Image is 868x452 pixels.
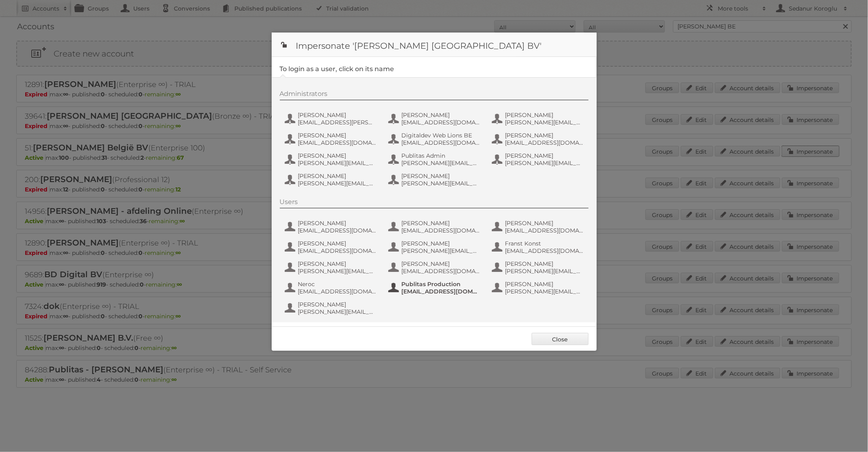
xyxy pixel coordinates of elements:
div: Administrators [280,90,589,100]
span: [PERSON_NAME] [402,260,481,267]
span: [PERSON_NAME][EMAIL_ADDRESS][PERSON_NAME][DOMAIN_NAME] [505,267,584,275]
span: [EMAIL_ADDRESS][DOMAIN_NAME] [505,139,584,146]
span: [PERSON_NAME][EMAIL_ADDRESS][DOMAIN_NAME] [402,247,481,254]
span: Neroc [298,280,377,288]
span: [EMAIL_ADDRESS][DOMAIN_NAME] [402,227,481,234]
button: [PERSON_NAME] [EMAIL_ADDRESS][PERSON_NAME][DOMAIN_NAME] [284,111,379,127]
span: [PERSON_NAME] [298,240,377,247]
button: [PERSON_NAME] [PERSON_NAME][EMAIL_ADDRESS][DOMAIN_NAME] [491,111,587,127]
span: [PERSON_NAME] [298,260,377,267]
button: [PERSON_NAME] [EMAIL_ADDRESS][DOMAIN_NAME] [491,131,587,147]
span: [EMAIL_ADDRESS][DOMAIN_NAME] [298,139,377,146]
button: [PERSON_NAME] [PERSON_NAME][EMAIL_ADDRESS][DOMAIN_NAME] [387,172,483,188]
span: [PERSON_NAME] [298,301,377,308]
span: [EMAIL_ADDRESS][DOMAIN_NAME] [298,227,377,234]
button: [PERSON_NAME] [PERSON_NAME][EMAIL_ADDRESS][PERSON_NAME][DOMAIN_NAME] [284,259,379,276]
legend: To login as a user, click on its name [280,65,394,73]
button: [PERSON_NAME] [PERSON_NAME][EMAIL_ADDRESS][DOMAIN_NAME] [491,280,587,296]
button: Neroc [EMAIL_ADDRESS][DOMAIN_NAME] [284,280,379,296]
span: [PERSON_NAME][EMAIL_ADDRESS][DOMAIN_NAME] [505,288,584,295]
span: [PERSON_NAME][EMAIL_ADDRESS][PERSON_NAME][DOMAIN_NAME] [505,159,584,167]
span: [PERSON_NAME] [402,111,481,119]
button: Digitaldev Web Lions BE [EMAIL_ADDRESS][DOMAIN_NAME] [387,131,483,147]
span: [PERSON_NAME] [505,132,584,139]
button: [PERSON_NAME] [EMAIL_ADDRESS][DOMAIN_NAME] [284,239,379,255]
button: [PERSON_NAME] [EMAIL_ADDRESS][DOMAIN_NAME] [387,111,483,127]
button: Publitas Production [EMAIL_ADDRESS][DOMAIN_NAME] [387,280,483,296]
button: [PERSON_NAME] [PERSON_NAME][EMAIL_ADDRESS][DOMAIN_NAME] [284,300,379,316]
span: Digitaldev Web Lions BE [402,132,481,139]
span: [PERSON_NAME][EMAIL_ADDRESS][PERSON_NAME][DOMAIN_NAME] [402,159,481,167]
div: Users [280,198,589,209]
span: [PERSON_NAME] [402,172,481,180]
button: [PERSON_NAME] [PERSON_NAME][EMAIL_ADDRESS][DOMAIN_NAME] [284,172,379,188]
span: [PERSON_NAME][EMAIL_ADDRESS][DOMAIN_NAME] [505,119,584,126]
span: [PERSON_NAME][EMAIL_ADDRESS][DOMAIN_NAME] [298,308,377,315]
span: [PERSON_NAME] [298,219,377,227]
span: [PERSON_NAME] [505,152,584,159]
span: [PERSON_NAME] [505,280,584,288]
span: [EMAIL_ADDRESS][DOMAIN_NAME] [505,247,584,254]
button: [PERSON_NAME] [PERSON_NAME][EMAIL_ADDRESS][PERSON_NAME][DOMAIN_NAME] [491,259,587,276]
span: [PERSON_NAME] [505,260,584,267]
span: [PERSON_NAME] [505,219,584,227]
button: [PERSON_NAME] [PERSON_NAME][EMAIL_ADDRESS][DOMAIN_NAME] [284,151,379,167]
button: [PERSON_NAME] [EMAIL_ADDRESS][DOMAIN_NAME] [284,219,379,235]
span: [EMAIL_ADDRESS][DOMAIN_NAME] [402,288,481,295]
span: [PERSON_NAME] [298,172,377,180]
button: [PERSON_NAME] [PERSON_NAME][EMAIL_ADDRESS][PERSON_NAME][DOMAIN_NAME] [491,151,587,167]
span: Publitas Production [402,280,481,288]
span: Publitas Admin [402,152,481,159]
span: [PERSON_NAME] [298,132,377,139]
span: [PERSON_NAME][EMAIL_ADDRESS][PERSON_NAME][DOMAIN_NAME] [298,267,377,275]
span: [EMAIL_ADDRESS][DOMAIN_NAME] [402,139,481,146]
button: [PERSON_NAME] [EMAIL_ADDRESS][DOMAIN_NAME] [387,219,483,235]
a: Close [532,333,589,345]
span: [PERSON_NAME] [505,111,584,119]
span: [EMAIL_ADDRESS][DOMAIN_NAME] [505,227,584,234]
span: [PERSON_NAME] [298,152,377,159]
span: [PERSON_NAME][EMAIL_ADDRESS][DOMAIN_NAME] [298,180,377,187]
span: [PERSON_NAME] [402,240,481,247]
h1: Impersonate '[PERSON_NAME] [GEOGRAPHIC_DATA] BV' [272,33,597,57]
span: [EMAIL_ADDRESS][DOMAIN_NAME] [402,267,481,275]
span: [EMAIL_ADDRESS][DOMAIN_NAME] [298,247,377,254]
span: [PERSON_NAME] [298,111,377,119]
span: [PERSON_NAME] [402,219,481,227]
button: Franst Konst [EMAIL_ADDRESS][DOMAIN_NAME] [491,239,587,255]
span: [EMAIL_ADDRESS][DOMAIN_NAME] [402,119,481,126]
button: [PERSON_NAME] [EMAIL_ADDRESS][DOMAIN_NAME] [387,259,483,276]
span: [EMAIL_ADDRESS][PERSON_NAME][DOMAIN_NAME] [298,119,377,126]
button: [PERSON_NAME] [EMAIL_ADDRESS][DOMAIN_NAME] [284,131,379,147]
span: [PERSON_NAME][EMAIL_ADDRESS][DOMAIN_NAME] [298,159,377,167]
button: [PERSON_NAME] [EMAIL_ADDRESS][DOMAIN_NAME] [491,219,587,235]
span: [PERSON_NAME][EMAIL_ADDRESS][DOMAIN_NAME] [402,180,481,187]
span: [EMAIL_ADDRESS][DOMAIN_NAME] [298,288,377,295]
span: Franst Konst [505,240,584,247]
button: [PERSON_NAME] [PERSON_NAME][EMAIL_ADDRESS][DOMAIN_NAME] [387,239,483,255]
button: Publitas Admin [PERSON_NAME][EMAIL_ADDRESS][PERSON_NAME][DOMAIN_NAME] [387,151,483,167]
